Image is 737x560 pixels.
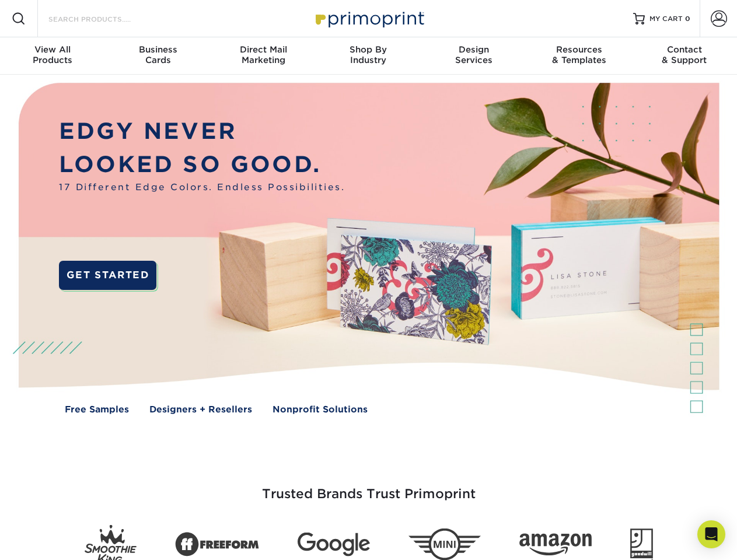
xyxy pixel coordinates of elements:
span: Resources [526,44,631,55]
a: DesignServices [421,37,526,75]
div: & Templates [526,44,631,65]
a: Resources& Templates [526,37,631,75]
span: Design [421,44,526,55]
div: Marketing [211,44,316,65]
input: SEARCH PRODUCTS..... [47,12,161,26]
div: & Support [632,44,737,65]
span: Shop By [316,44,421,55]
div: Open Intercom Messenger [697,520,725,548]
h3: Trusted Brands Trust Primoprint [27,459,710,516]
span: 0 [685,15,690,23]
img: Primoprint [310,6,427,31]
div: Services [421,44,526,65]
a: Shop ByIndustry [316,37,421,75]
a: BusinessCards [105,37,210,75]
div: Industry [316,44,421,65]
a: Free Samples [65,403,129,416]
img: Google [298,533,370,556]
p: LOOKED SO GOOD. [59,148,345,181]
span: MY CART [649,14,683,24]
span: Contact [632,44,737,55]
div: Cards [105,44,210,65]
span: Direct Mail [211,44,316,55]
span: Business [105,44,210,55]
a: Contact& Support [632,37,737,75]
iframe: Google Customer Reviews [3,524,99,556]
img: Goodwill [630,528,653,560]
a: Designers + Resellers [149,403,252,416]
a: GET STARTED [59,261,156,290]
a: Nonprofit Solutions [273,403,368,416]
img: Amazon [519,534,592,556]
p: EDGY NEVER [59,115,345,148]
a: Direct MailMarketing [211,37,316,75]
span: 17 Different Edge Colors. Endless Possibilities. [59,181,345,194]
